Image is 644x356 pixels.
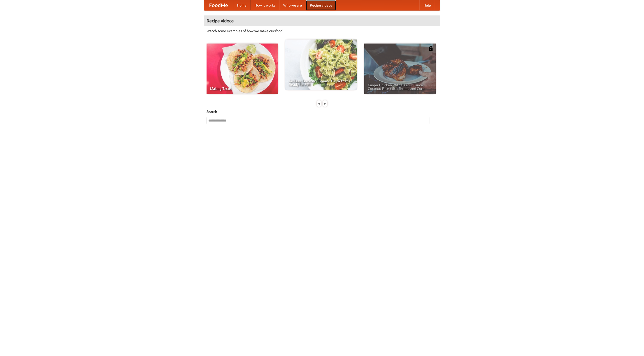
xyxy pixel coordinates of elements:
a: Making Tacos [207,44,278,94]
div: » [323,100,327,107]
a: How it works [251,0,279,10]
p: Watch some examples of how we make our food! [207,28,437,33]
span: An Easy, Summery Tomato Pasta That's Ready for Fall [289,79,353,86]
a: An Easy, Summery Tomato Pasta That's Ready for Fall [285,39,357,90]
a: Recipe videos [306,0,336,10]
h5: Search [207,109,437,114]
a: Help [419,0,435,10]
span: Making Tacos [210,87,274,90]
h4: Recipe videos [204,16,440,26]
a: Home [233,0,251,10]
img: 483408.png [428,46,433,51]
div: « [317,100,321,107]
a: Who we are [279,0,306,10]
a: FoodMe [204,0,233,10]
